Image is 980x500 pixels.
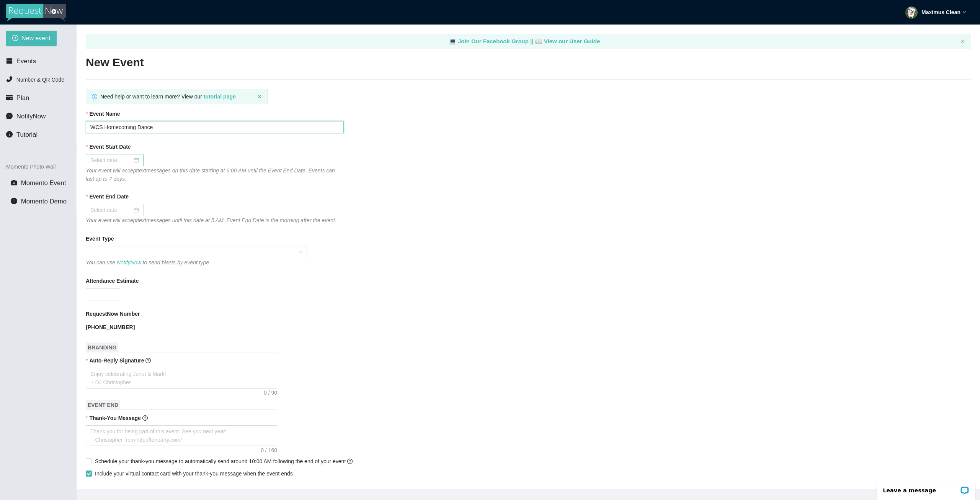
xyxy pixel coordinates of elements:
[16,57,36,65] span: Events
[6,31,57,46] button: plus-circleNew event
[347,459,353,464] span: question-circle
[16,113,46,120] span: NotifyNow
[449,38,535,44] a: laptop Join Our Facebook Group ||
[86,400,120,410] span: EVENT END
[204,93,236,100] a: tutorial page
[921,9,960,15] strong: Maximus Clean
[100,93,236,100] span: Need help or want to learn more? View our
[86,343,118,352] span: BRANDING
[257,94,262,99] span: close
[960,39,965,44] button: close
[86,258,307,267] div: You can use to send blasts by event type
[86,55,971,70] h2: New Event
[535,38,600,44] a: laptop View our User Guide
[86,310,140,318] b: RequestNow Number
[89,192,129,201] b: Event End Date
[872,476,980,500] iframe: LiveChat chat widget
[86,217,336,223] i: Your event will accept text messages until this date at 5 AM. Event End Date is the morning after...
[95,458,353,464] span: Schedule your thank-you message to automatically send around 10:00 AM following the end of your e...
[6,4,66,21] img: RequestNow
[6,94,13,101] span: credit-card
[257,94,262,99] button: close
[86,277,139,285] b: Attendance Estimate
[117,259,141,266] a: NotifyNow
[6,76,13,82] span: phone
[16,94,29,102] span: Plan
[16,131,38,138] span: Tutorial
[21,179,66,187] span: Momento Event
[145,358,151,363] span: question-circle
[12,35,18,42] span: plus-circle
[21,198,67,205] span: Momento Demo
[86,121,344,133] input: Janet's and Mark's Wedding
[92,94,97,99] span: info-circle
[449,38,456,44] span: laptop
[21,33,51,43] span: New event
[905,7,918,19] img: ACg8ocKvMLxJsTDqE32xSOC7ah6oeuB-HR74aes2pRaVS42AcLQHjC0n=s96-c
[89,110,120,118] b: Event Name
[86,324,135,330] b: [PHONE_NUMBER]
[535,38,542,44] span: laptop
[86,234,114,243] b: Event Type
[89,357,144,364] b: Auto-Reply Signature
[6,57,13,64] span: calendar
[142,415,148,421] span: question-circle
[6,131,13,138] span: info-circle
[6,113,13,119] span: message
[89,415,140,421] b: Thank-You Message
[962,10,966,14] span: down
[95,470,293,477] span: Include your virtual contact card with your thank-you message when the event ends
[86,167,335,182] i: Your event will accept text messages on this date starting at 6:00 AM until the Event End Date. E...
[11,198,17,204] span: info-circle
[90,206,132,214] input: Select date
[90,156,132,164] input: Select date
[11,179,17,186] span: camera
[89,143,131,151] b: Event Start Date
[16,77,64,83] span: Number & QR Code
